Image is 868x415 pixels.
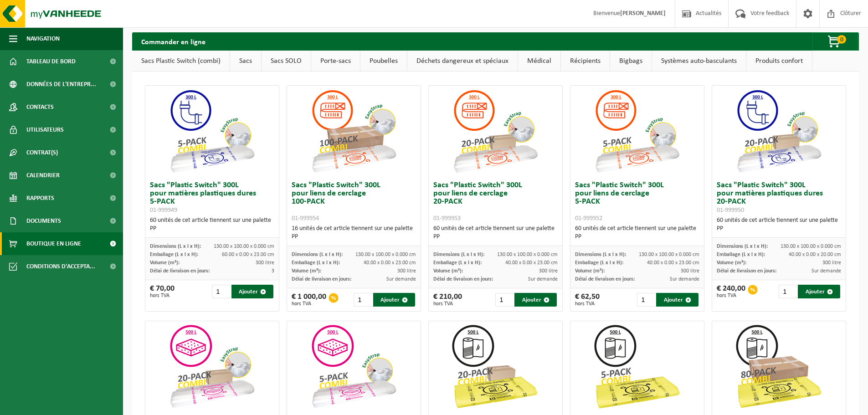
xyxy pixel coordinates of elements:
[354,293,372,307] input: 1
[150,207,177,214] span: 01-999949
[433,233,558,241] div: PP
[837,35,846,44] span: 0
[610,51,652,72] a: Bigbags
[681,268,699,274] span: 300 litre
[292,252,343,257] span: Dimensions (L x l x H):
[717,181,841,214] h3: Sacs "Plastic Switch" 300L pour matières plastiques dures 20-PACK
[433,252,484,257] span: Dimensions (L x l x H):
[717,285,745,298] div: € 240,00
[656,293,699,307] button: Ajouter
[222,252,274,257] span: 60.00 x 0.00 x 23.00 cm
[26,50,76,73] span: Tableau de bord
[292,260,340,266] span: Emballage (L x l x H):
[717,216,841,233] div: 60 unités de cet article tiennent sur une palette
[717,207,744,214] span: 01-999950
[262,51,311,72] a: Sacs SOLO
[575,215,602,222] span: 01-999952
[292,233,416,241] div: PP
[292,293,326,307] div: € 1 000,00
[150,252,198,257] span: Emballage (L x l x H):
[292,225,416,241] div: 16 unités de cet article tiennent sur une palette
[292,268,321,274] span: Volume (m³):
[355,252,416,257] span: 130.00 x 100.00 x 0.000 cm
[781,244,841,249] span: 130.00 x 100.00 x 0.000 cm
[717,252,765,257] span: Emballage (L x l x H):
[575,181,699,222] h3: Sacs "Plastic Switch" 300L pour liens de cerclage 5-PACK
[292,301,326,307] span: hors TVA
[539,268,558,274] span: 300 litre
[717,293,745,298] span: hors TVA
[272,268,274,274] span: 3
[150,244,201,249] span: Dimensions (L x l x H):
[292,277,351,282] span: Délai de livraison en jours:
[292,215,319,222] span: 01-999954
[733,86,824,177] img: 01-999950
[591,86,683,177] img: 01-999952
[528,277,558,282] span: Sur demande
[652,51,746,72] a: Systèmes auto-basculants
[717,244,768,249] span: Dimensions (L x l x H):
[575,225,699,241] div: 60 unités de cet article tiennent sur une palette
[620,10,666,17] strong: [PERSON_NAME]
[26,73,96,96] span: Données de l'entrepr...
[231,285,274,298] button: Ajouter
[26,210,61,232] span: Documents
[407,51,518,72] a: Déchets dangereux et spéciaux
[26,164,60,187] span: Calendrier
[812,32,858,51] button: 0
[450,321,541,412] img: 01-999964
[292,181,416,222] h3: Sacs "Plastic Switch" 300L pour liens de cerclage 100-PACK
[779,285,797,298] input: 1
[311,51,360,72] a: Porte-sacs
[433,268,463,274] span: Volume (m³):
[150,268,210,274] span: Délai de livraison en jours:
[746,51,812,72] a: Produits confort
[575,233,699,241] div: PP
[433,277,493,282] span: Délai de livraison en jours:
[495,293,514,307] input: 1
[575,260,623,266] span: Emballage (L x l x H):
[214,244,274,249] span: 130.00 x 100.00 x 0.000 cm
[26,141,58,164] span: Contrat(s)
[373,293,416,307] button: Ajouter
[433,181,558,222] h3: Sacs "Plastic Switch" 300L pour liens de cerclage 20-PACK
[822,260,841,266] span: 300 litre
[132,32,215,50] h2: Commander en ligne
[26,27,60,50] span: Navigation
[647,260,699,266] span: 40.00 x 0.00 x 23.00 cm
[26,255,95,278] span: Conditions d'accepta...
[575,252,626,257] span: Dimensions (L x l x H):
[150,225,274,233] div: PP
[364,260,416,266] span: 40.00 x 0.00 x 23.00 cm
[670,277,699,282] span: Sur demande
[386,277,416,282] span: Sur demande
[26,96,54,118] span: Contacts
[717,268,776,274] span: Délai de livraison en jours:
[308,86,399,177] img: 01-999954
[132,51,230,72] a: Sacs Plastic Switch (combi)
[575,293,600,307] div: € 62,50
[733,321,824,412] img: 01-999968
[639,252,699,257] span: 130.00 x 100.00 x 0.000 cm
[166,321,257,412] img: 01-999956
[230,51,261,72] a: Sacs
[637,293,655,307] input: 1
[497,252,558,257] span: 130.00 x 100.00 x 0.000 cm
[360,51,407,72] a: Poubelles
[561,51,610,72] a: Récipients
[789,252,841,257] span: 40.00 x 0.00 x 20.00 cm
[150,216,274,233] div: 60 unités de cet article tiennent sur une palette
[150,293,175,298] span: hors TVA
[150,285,175,298] div: € 70,00
[575,268,605,274] span: Volume (m³):
[433,301,462,307] span: hors TVA
[798,285,840,298] button: Ajouter
[450,86,541,177] img: 01-999953
[433,260,482,266] span: Emballage (L x l x H):
[433,293,462,307] div: € 210,00
[26,187,54,210] span: Rapports
[26,232,81,255] span: Boutique en ligne
[717,225,841,233] div: PP
[150,181,274,214] h3: Sacs "Plastic Switch" 300L pour matières plastiques dures 5-PACK
[514,293,557,307] button: Ajouter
